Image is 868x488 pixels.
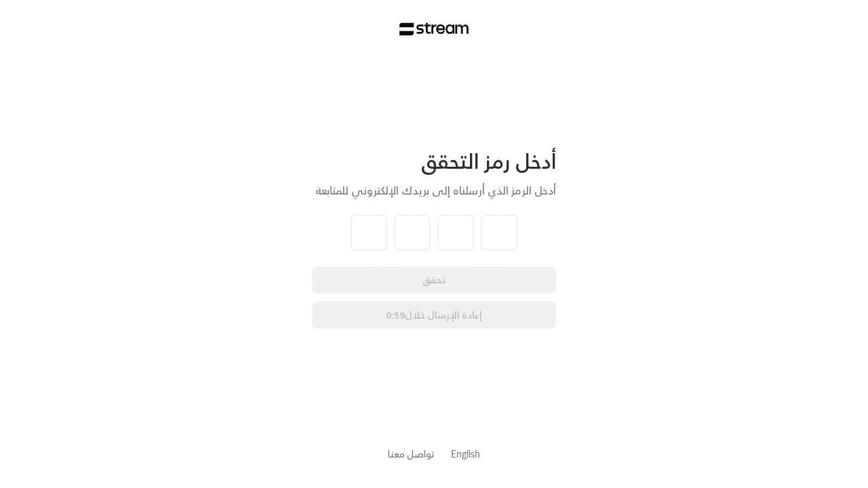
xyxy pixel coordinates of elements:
div: أدخل رمز التحقق [312,148,556,174]
button: تواصل معنا [388,447,435,461]
a: English [451,441,480,466]
div: أدخل الرمز الذي أرسلناه إلى بريدك الإلكتروني للمتابعة [312,182,556,199]
img: Stream Logo [399,22,469,36]
a: تواصل معنا [388,445,435,462]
